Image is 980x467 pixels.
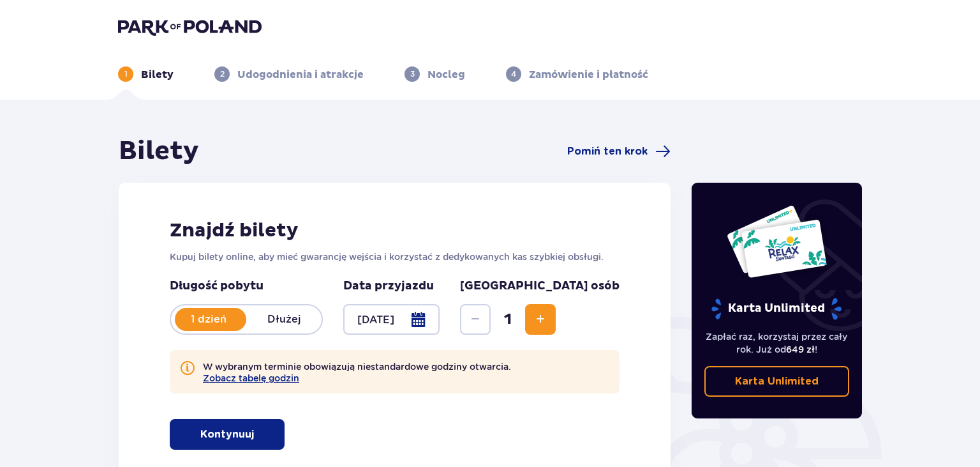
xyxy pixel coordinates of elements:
span: 1 [493,310,523,329]
div: 3Nocleg [405,66,465,82]
p: 1 dzień [171,312,246,326]
p: Udogodnienia i atrakcje [237,68,364,82]
p: 2 [220,68,225,80]
p: Zamówienie i płatność [529,68,648,82]
div: 2Udogodnienia i atrakcje [214,66,364,82]
p: Bilety [141,68,174,82]
div: 4Zamówienie i płatność [506,66,648,82]
p: [GEOGRAPHIC_DATA] osób [460,279,620,294]
div: 1Bilety [118,66,174,82]
h2: Znajdź bilety [170,218,620,243]
button: Zwiększ [525,304,556,335]
p: Kupuj bilety online, aby mieć gwarancję wejścia i korzystać z dedykowanych kas szybkiej obsługi. [170,250,620,263]
h1: Bilety [119,135,199,167]
p: Dłużej [246,312,322,326]
img: Park of Poland logo [118,18,262,36]
p: Karta Unlimited [735,374,819,388]
a: Pomiń ten krok [567,144,671,159]
button: Zobacz tabelę godzin [203,373,299,383]
p: W wybranym terminie obowiązują niestandardowe godziny otwarcia. [203,360,511,383]
span: 649 zł [786,344,815,355]
p: Zapłać raz, korzystaj przez cały rok. Już od ! [704,330,850,356]
p: 4 [511,68,516,80]
button: Zmniejsz [460,304,491,335]
p: Długość pobytu [170,279,323,294]
a: Karta Unlimited [704,366,850,397]
button: Kontynuuj [170,419,285,450]
p: 3 [410,68,415,80]
img: Dwie karty całoroczne do Suntago z napisem 'UNLIMITED RELAX', na białym tle z tropikalnymi liśćmi... [726,204,828,279]
p: Kontynuuj [200,427,254,441]
p: 1 [124,68,128,80]
p: Nocleg [427,68,465,82]
p: Data przyjazdu [343,279,434,294]
p: Karta Unlimited [710,298,843,320]
span: Pomiń ten krok [567,144,648,158]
